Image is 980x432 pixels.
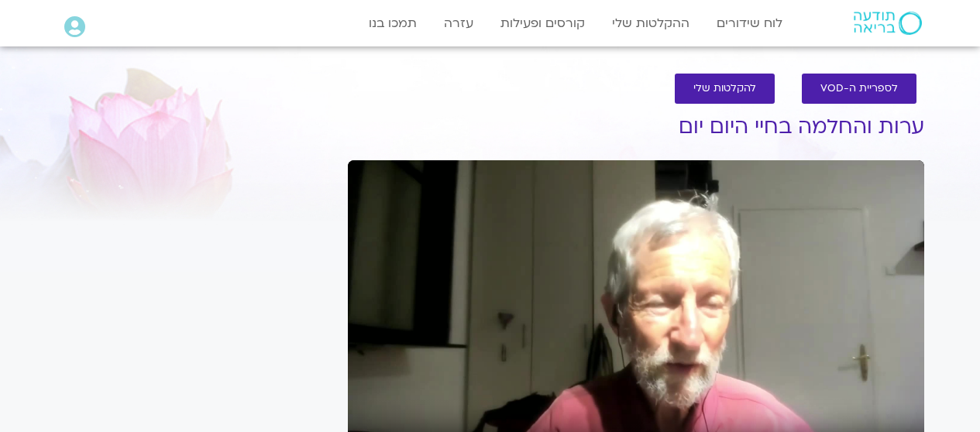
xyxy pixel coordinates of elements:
[854,12,922,35] img: תודעה בריאה
[709,9,790,38] a: לוח שידורים
[675,74,775,104] a: להקלטות שלי
[361,9,425,38] a: תמכו בנו
[693,83,756,94] span: להקלטות שלי
[493,9,593,38] a: קורסים ופעילות
[436,9,481,38] a: עזרה
[604,9,697,38] a: ההקלטות שלי
[802,74,916,104] a: לספריית ה-VOD
[348,115,924,139] h1: ערות והחלמה בחיי היום יום
[820,83,898,94] span: לספריית ה-VOD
